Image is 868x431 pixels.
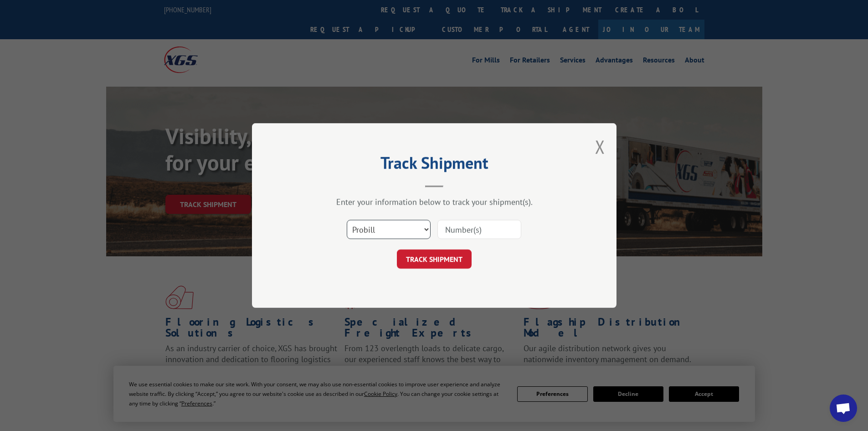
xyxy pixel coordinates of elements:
h2: Track Shipment [298,156,571,174]
button: Close modal [595,135,605,159]
button: TRACK SHIPMENT [397,249,472,269]
div: Enter your information below to track your shipment(s). [298,197,571,207]
input: Number(s) [437,220,521,239]
div: Open chat [830,395,857,422]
